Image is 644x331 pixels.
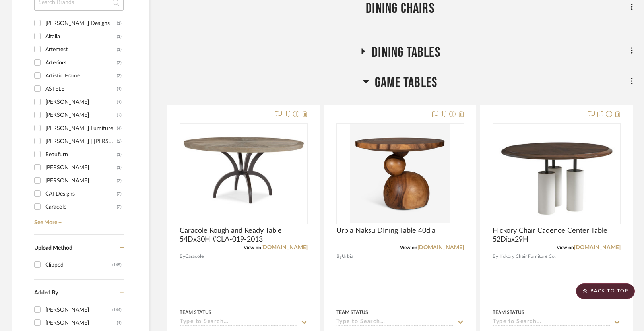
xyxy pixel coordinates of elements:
div: Beaufurn [45,148,117,161]
span: View on [557,245,574,250]
div: (4) [117,122,122,135]
div: (1) [117,148,122,161]
img: Hickory Chair Cadence Center Table 52Diax29H [494,124,620,223]
div: (145) [112,259,122,271]
div: [PERSON_NAME] | [PERSON_NAME] [45,135,117,148]
span: Game Tables [375,74,437,91]
div: (1) [117,96,122,108]
div: Team Status [180,309,211,316]
div: (2) [117,201,122,213]
scroll-to-top-button: BACK TO TOP [576,283,635,299]
span: Dining Tables [372,44,440,61]
span: Upload Method [34,245,72,251]
span: View on [400,245,417,250]
div: Team Status [336,309,368,316]
span: Added By [34,290,58,296]
div: (1) [117,83,122,95]
span: By [336,253,342,260]
div: Arteriors [45,56,117,69]
span: Hickory Chair Cadence Center Table 52Diax29H [493,226,621,244]
div: [PERSON_NAME] [45,174,117,187]
div: (2) [117,135,122,148]
div: Team Status [493,309,524,316]
a: See More + [32,213,124,226]
span: By [493,253,498,260]
div: (2) [117,174,122,187]
div: 0 [337,124,464,224]
a: [DOMAIN_NAME] [574,245,621,250]
input: Type to Search… [493,319,611,326]
div: ASTELE [45,83,117,95]
span: Caracole [185,253,204,260]
div: Artistic Frame [45,70,117,82]
div: [PERSON_NAME] [45,109,117,122]
div: (2) [117,188,122,200]
div: Artemest [45,43,117,56]
div: (1) [117,161,122,174]
img: Caracole Rough and Ready Table 54Dx30H #CLA-019-2013 [180,134,307,213]
div: CAI Designs [45,188,117,200]
img: Urbia Naksu DIning Table 40dia [350,124,450,223]
div: [PERSON_NAME] Designs [45,17,117,30]
div: (2) [117,70,122,82]
div: Clipped [45,259,112,271]
div: Altalia [45,30,117,43]
div: (1) [117,43,122,56]
div: (1) [117,30,122,43]
div: [PERSON_NAME] [45,304,112,316]
div: (2) [117,56,122,69]
a: [DOMAIN_NAME] [417,245,464,250]
div: (1) [117,317,122,329]
div: (1) [117,17,122,30]
div: [PERSON_NAME] [45,317,117,329]
a: [DOMAIN_NAME] [261,245,308,250]
span: View on [244,245,261,250]
div: [PERSON_NAME] [45,161,117,174]
span: Hickory Chair Furniture Co. [498,253,556,260]
input: Type to Search… [180,319,298,326]
span: Urbia [342,253,353,260]
span: By [180,253,185,260]
div: (144) [112,304,122,316]
div: [PERSON_NAME] Furniture [45,122,117,135]
div: [PERSON_NAME] [45,96,117,108]
input: Type to Search… [336,319,455,326]
div: Caracole [45,201,117,213]
span: Urbia Naksu DIning Table 40dia [336,226,435,235]
span: Caracole Rough and Ready Table 54Dx30H #CLA-019-2013 [180,226,308,244]
div: (2) [117,109,122,122]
